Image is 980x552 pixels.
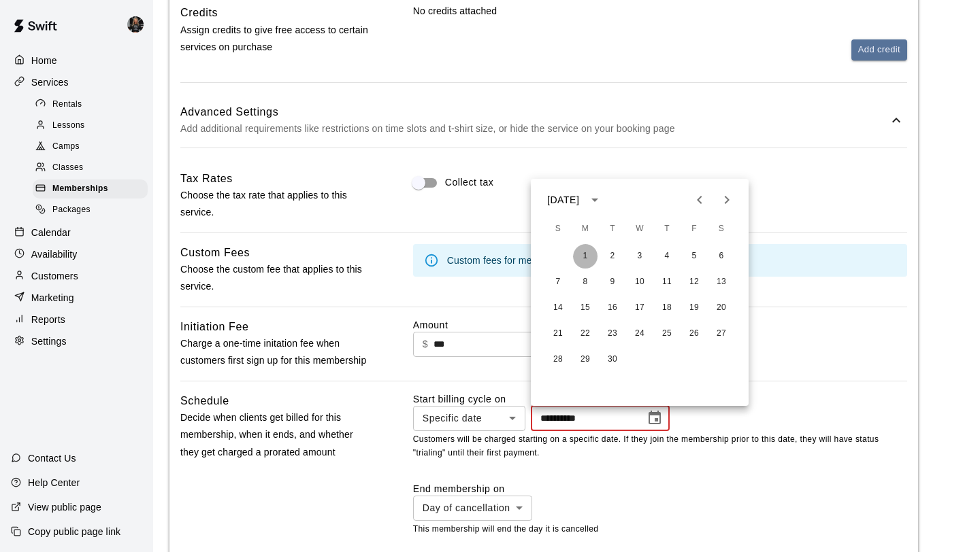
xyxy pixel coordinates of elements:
[655,215,679,243] span: Thursday
[413,406,525,431] div: Specific date
[447,248,638,273] div: Custom fees for memberships coming soon!
[546,322,570,346] button: 21
[11,244,142,264] a: Availability
[33,115,153,136] a: Lessons
[600,244,625,269] button: 2
[33,201,148,220] div: Packages
[445,175,494,190] span: Collect tax
[31,291,74,305] p: Marketing
[655,244,679,269] button: 4
[33,137,153,158] a: Camps
[423,337,428,351] p: $
[33,200,153,221] a: Packages
[682,270,706,294] button: 12
[11,50,142,71] a: Home
[180,4,218,22] h6: Credits
[180,22,370,56] p: Assign credits to give free access to certain services on purchase
[627,270,652,294] button: 10
[573,347,598,372] button: 29
[11,266,142,286] div: Customers
[31,334,67,348] p: Settings
[600,347,625,372] button: 30
[31,226,71,239] p: Calendar
[600,270,625,294] button: 9
[180,392,229,410] h6: Schedule
[600,296,625,320] button: 16
[709,322,734,346] button: 27
[546,215,570,243] span: Sunday
[180,335,370,369] p: Charge a one-time initation fee when customers first sign up for this membership
[413,433,907,460] p: Customers will be charged starting on a specific date. If they join the membership prior to this ...
[546,347,570,372] button: 28
[28,476,80,489] p: Help Center
[573,270,598,294] button: 8
[52,203,91,217] span: Packages
[686,186,713,213] button: Previous month
[180,409,370,461] p: Decide when clients get billed for this membership, when it ends, and whether they get charged a ...
[11,331,142,351] div: Settings
[52,98,82,111] span: Rentals
[413,4,907,18] p: No credits attached
[682,215,706,243] span: Friday
[546,270,570,294] button: 7
[573,322,598,346] button: 22
[413,320,448,330] label: Amount
[11,222,142,243] a: Calendar
[180,187,370,221] p: Choose the tax rate that applies to this service.
[641,404,668,432] button: Choose date
[627,215,652,243] span: Wednesday
[573,296,598,320] button: 15
[31,54,57,67] p: Home
[180,94,907,148] div: Advanced SettingsAdd additional requirements like restrictions on time slots and t-shirt size, or...
[413,496,532,521] div: Day of cancellation
[31,313,65,326] p: Reports
[709,244,734,269] button: 6
[709,215,734,243] span: Saturday
[180,120,888,137] p: Add additional requirements like restrictions on time slots and t-shirt size, or hide the service...
[655,296,679,320] button: 18
[583,188,606,211] button: calendar view is open, switch to year view
[11,288,142,308] a: Marketing
[682,244,706,269] button: 5
[655,322,679,346] button: 25
[33,116,148,135] div: Lessons
[28,500,101,514] p: View public page
[33,158,153,179] a: Classes
[709,270,734,294] button: 13
[627,244,652,269] button: 3
[180,261,370,295] p: Choose the custom fee that applies to this service.
[125,11,153,38] div: Lauren Acker
[33,94,153,115] a: Rentals
[33,179,153,200] a: Memberships
[180,103,888,121] h6: Advanced Settings
[52,182,108,196] span: Memberships
[180,170,233,188] h6: Tax Rates
[33,179,148,199] div: Memberships
[600,215,625,243] span: Tuesday
[127,16,144,33] img: Lauren Acker
[600,322,625,346] button: 23
[682,322,706,346] button: 26
[11,72,142,92] div: Services
[11,309,142,330] a: Reports
[573,215,598,243] span: Monday
[31,75,69,89] p: Services
[28,451,76,465] p: Contact Us
[573,244,598,269] button: 1
[52,161,83,175] span: Classes
[851,39,907,61] button: Add credit
[33,137,148,156] div: Camps
[546,296,570,320] button: 14
[31,269,78,283] p: Customers
[413,523,907,536] p: This membership will end the day it is cancelled
[713,186,740,213] button: Next month
[180,318,249,336] h6: Initiation Fee
[547,193,579,207] div: [DATE]
[33,95,148,114] div: Rentals
[52,140,80,154] span: Camps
